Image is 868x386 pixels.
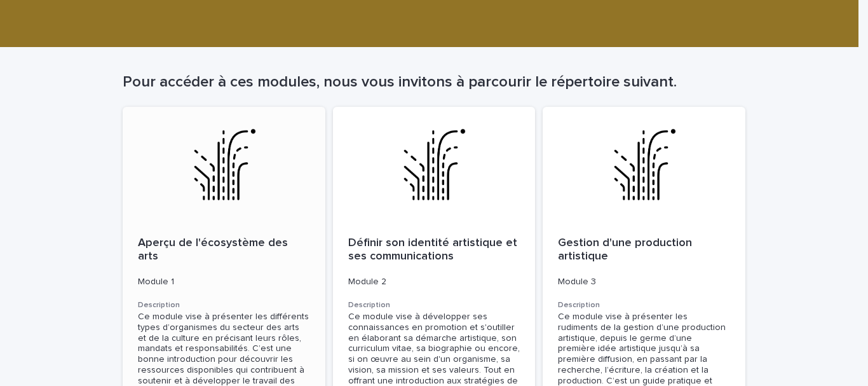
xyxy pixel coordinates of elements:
[123,73,745,92] h1: Pour accéder à ces modules, nous vous invitons à parcourir le répertoire suivant.
[558,277,730,287] p: Module 3
[348,300,520,310] h3: Description
[138,277,310,287] p: Module 1
[348,277,520,287] p: Module 2
[138,300,310,310] h3: Description
[558,300,730,310] h3: Description
[558,237,730,264] p: Gestion d'une production artistique
[138,237,310,264] p: Aperçu de l'écosystème des arts
[348,237,520,264] p: Définir son identité artistique et ses communications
